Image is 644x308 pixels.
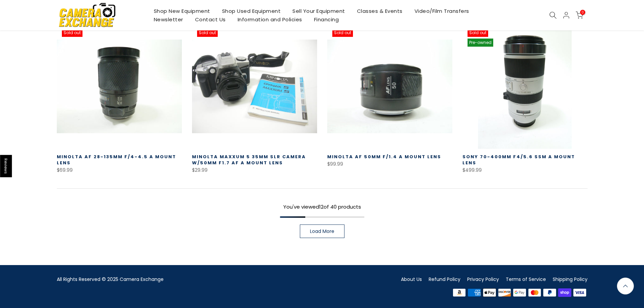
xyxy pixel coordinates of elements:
[189,15,232,24] a: Contact Us
[327,153,441,160] a: Minolta AF 50mm f/1.4 A Mount Lens
[310,229,334,234] span: Load More
[408,7,475,15] a: Video/Film Transfers
[57,166,182,174] div: $69.99
[232,15,308,24] a: Information and Policies
[192,153,306,166] a: Minolta Maxxum 5 35mm SLR camera w/50mm f1.7 AF A Mount lens
[287,7,351,15] a: Sell Your Equipment
[506,276,546,283] a: Terms of Service
[452,288,467,298] img: amazon payments
[462,153,575,166] a: Sony 70-400mm f4/5.6 SSM A Mount Lens
[148,15,189,24] a: Newsletter
[351,7,408,15] a: Classes & Events
[429,276,460,283] a: Refund Policy
[497,288,512,298] img: discover
[401,276,422,283] a: About Us
[482,288,497,298] img: apple pay
[216,7,287,15] a: Shop Used Equipment
[467,276,499,283] a: Privacy Policy
[57,275,317,284] div: All Rights Reserved © 2025 Camera Exchange
[308,15,345,24] a: Financing
[572,288,588,298] img: visa
[192,166,317,174] div: $29.99
[148,7,216,15] a: Shop New Equipment
[512,288,527,298] img: google pay
[467,288,482,298] img: american express
[57,153,176,166] a: Minolta AF 28-135mm f/4-4.5 A Mount Lens
[327,160,452,168] div: $99.99
[462,166,588,174] div: $499.99
[580,10,585,15] span: 0
[283,203,361,210] span: You've viewed of 40 products
[576,11,583,19] a: 0
[542,288,557,298] img: paypal
[527,288,542,298] img: master
[300,224,344,238] a: Load More
[319,203,324,210] span: 12
[557,288,572,298] img: shopify pay
[617,278,634,294] a: Back to the top
[553,276,588,283] a: Shipping Policy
